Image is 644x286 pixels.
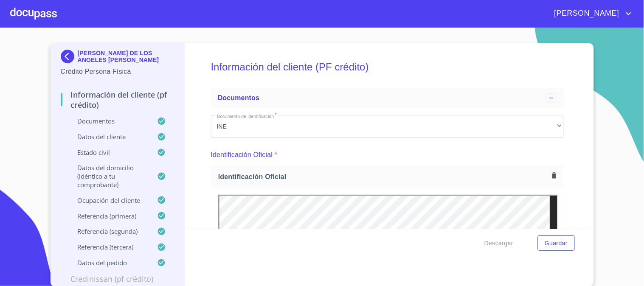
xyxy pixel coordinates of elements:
[61,148,157,157] p: Estado Civil
[61,132,157,141] p: Datos del cliente
[78,50,175,63] p: [PERSON_NAME] DE LOS ANGELES [PERSON_NAME]
[538,236,574,251] button: Guardar
[211,50,564,84] h5: Información del cliente (PF crédito)
[548,7,634,20] button: account of current user
[61,163,157,189] p: Datos del domicilio (idéntico a tu comprobante)
[218,94,259,101] span: Documentos
[218,172,548,181] span: Identificación Oficial
[61,196,157,205] p: Ocupación del Cliente
[61,50,78,63] img: Docupass spot blue
[61,258,157,267] p: Datos del pedido
[61,117,157,125] p: Documentos
[61,67,175,77] p: Crédito Persona Física
[548,7,624,20] span: [PERSON_NAME]
[481,236,517,251] button: Descargar
[61,227,157,236] p: Referencia (segunda)
[61,90,175,110] p: Información del cliente (PF crédito)
[545,238,568,249] span: Guardar
[484,238,513,249] span: Descargar
[61,50,175,67] div: [PERSON_NAME] DE LOS ANGELES [PERSON_NAME]
[211,115,564,138] div: INE
[61,212,157,220] p: Referencia (primera)
[211,88,564,108] div: Documentos
[211,150,273,160] p: Identificación Oficial
[61,243,157,251] p: Referencia (tercera)
[61,274,175,284] p: Credinissan (PF crédito)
